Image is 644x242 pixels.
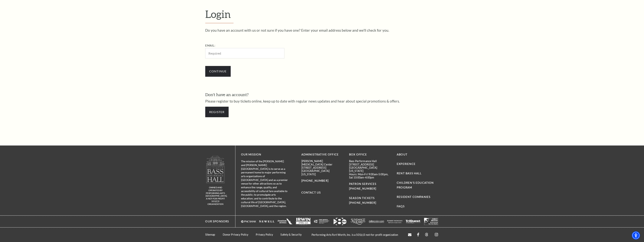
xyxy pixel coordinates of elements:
[349,182,391,191] p: PATRON SERVICES [PHONE_NUMBER]
[308,233,402,236] p: Performing Arts Fort Worth, Inc. is a 501(c)3 not-for-profit organization
[301,166,343,169] p: [STREET_ADDRESS]
[205,48,284,58] input: Required
[349,191,391,205] p: SEASON TICKETS [PHONE_NUMBER]
[241,218,256,225] img: pncbank_websitefooter_117x55.png
[205,92,439,98] h3: Don't have an account?
[206,186,225,205] p: owned and operated by Performing Arts [GEOGRAPHIC_DATA], A NOT-FOR-PROFIT 501(C)3 ORGANIZATION
[205,233,215,236] a: Sitemap
[405,218,421,225] img: triquest_footer_logo.png
[241,152,288,157] p: OUR MISSION
[397,195,430,198] a: Resident Companies
[205,44,216,47] label: Email:
[301,178,343,183] p: [PHONE_NUMBER]
[296,218,311,225] img: irwinsteel_websitefooter_117x55.png
[349,173,391,179] p: Hours: Mon-Fri 9:00am-5:00pm, Sat 10:00am-4:00pm
[349,152,391,157] p: BOX OFFICE
[351,218,366,225] img: sundance117x55.png
[301,191,321,194] a: Contact Us
[349,159,391,163] p: Bass Performance Hall
[314,218,329,225] img: fwtpid-websitefooter-117x55.png
[205,66,231,77] input: Submit button
[205,107,229,117] a: Register
[332,218,348,225] img: wfaa2.png
[277,218,293,225] img: aa_stacked2_117x55.png
[369,218,384,225] img: dallasvoice117x55.png
[202,219,229,224] p: Our Sponsors
[301,152,343,157] p: Administrative Office
[223,233,248,236] a: Donor Privacy Policy
[397,181,434,189] a: Children's Education Program
[301,169,343,176] p: [GEOGRAPHIC_DATA][US_STATE]
[256,233,273,236] a: Privacy Policy
[397,172,422,175] a: Rent Bass Hall
[205,99,439,103] p: Please register to buy tickets online, keep up to date with regular news updates and hear about s...
[632,231,640,240] div: Accessibility Menu
[397,162,416,165] a: Experience
[205,28,439,32] p: Do you have an account with us or not sure if you have one? Enter your email address below and we...
[349,166,391,173] p: [GEOGRAPHIC_DATA][US_STATE]
[397,153,407,156] a: About
[241,159,288,208] p: The mission of the [PERSON_NAME] and [PERSON_NAME][GEOGRAPHIC_DATA] is to serve as a permanent ho...
[424,218,439,225] img: charitynavlogo2.png
[280,233,301,236] a: Safety & Security
[259,218,274,225] img: sewell-revised_117x55.png
[397,205,405,208] a: FAQs
[387,218,402,225] img: robertmondavi_logo117x55.png
[205,8,231,20] span: Login
[349,163,391,166] p: [STREET_ADDRESS]
[301,159,343,166] p: [PERSON_NAME][MEDICAL_DATA] Center
[206,155,225,183] img: logo-footer.png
